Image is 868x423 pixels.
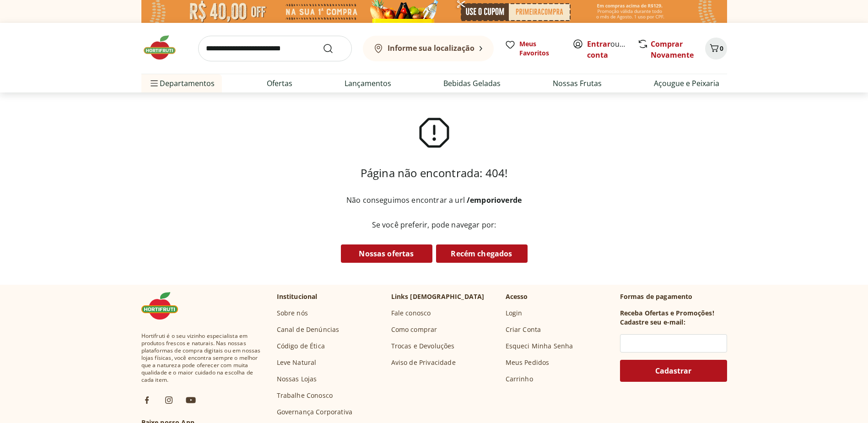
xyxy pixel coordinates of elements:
[277,358,317,367] a: Leve Natural
[654,78,719,89] a: Açougue e Peixaria
[149,72,215,94] span: Departamentos
[323,43,345,54] button: Submit Search
[141,332,262,384] span: Hortifruti é o seu vizinho especialista em produtos frescos e naturais. Nas nossas plataformas de...
[587,39,637,60] a: Criar conta
[277,374,317,384] a: Nossas Lojas
[620,318,685,327] h3: Cadastre seu e-mail:
[620,360,727,382] button: Cadastrar
[587,39,610,49] a: Entrar
[651,39,694,60] a: Comprar Novamente
[655,367,691,374] span: Cadastrar
[436,244,528,263] a: Recém chegados
[506,374,533,384] a: Carrinho
[467,195,522,205] b: /emporioverde
[141,292,187,320] img: Hortifruti
[267,78,292,89] a: Ofertas
[553,78,602,89] a: Nossas Frutas
[506,342,573,351] a: Esqueci Minha Senha
[506,325,541,334] a: Criar Conta
[346,195,522,205] p: Não conseguimos encontrar a url
[391,309,431,318] a: Fale conosco
[506,358,550,367] a: Meus Pedidos
[519,39,561,58] span: Meus Favoritos
[141,34,187,61] img: Hortifruti
[391,342,455,351] a: Trocas e Devoluções
[141,395,152,406] img: fb
[391,292,485,301] p: Links [DEMOGRAPHIC_DATA]
[391,358,456,367] a: Aviso de Privacidade
[277,407,353,417] a: Governança Corporativa
[506,309,523,318] a: Login
[277,309,308,318] a: Sobre nós
[361,166,507,180] h3: Página não encontrada: 404!
[506,292,528,301] p: Acesso
[345,78,391,89] a: Lançamentos
[149,72,160,94] button: Menu
[277,292,318,301] p: Institucional
[277,391,333,400] a: Trabalhe Conosco
[277,325,340,334] a: Canal de Denúncias
[391,325,437,334] a: Como comprar
[388,43,474,53] b: Informe sua localização
[198,36,352,61] input: search
[620,309,714,318] h3: Receba Ofertas e Promoções!
[620,292,727,301] p: Formas de pagamento
[505,39,561,58] a: Meus Favoritos
[720,44,723,53] span: 0
[185,395,196,406] img: ytb
[587,38,628,60] span: ou
[705,38,727,60] button: Carrinho
[303,220,565,230] p: Se você preferir, pode navegar por:
[277,342,325,351] a: Código de Ética
[363,36,494,61] button: Informe sua localização
[443,78,501,89] a: Bebidas Geladas
[163,395,174,406] img: ig
[341,244,432,263] a: Nossas ofertas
